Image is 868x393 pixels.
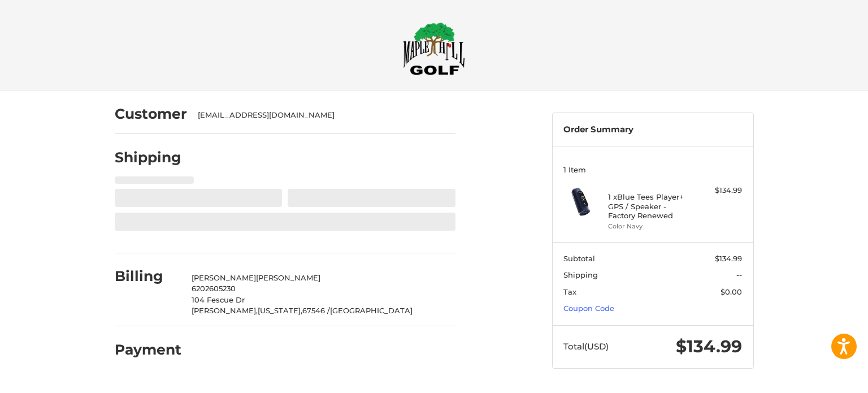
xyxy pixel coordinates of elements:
h3: 1 Item [563,165,742,174]
span: [PERSON_NAME] [256,273,320,282]
span: $134.99 [715,254,742,263]
span: 104 Fescue Dr [192,295,245,304]
span: Subtotal [563,254,595,263]
li: Color Navy [608,222,695,231]
div: $134.99 [697,185,742,196]
span: 67546 / [302,306,330,315]
div: [EMAIL_ADDRESS][DOMAIN_NAME] [198,110,444,121]
span: Total (USD) [563,341,609,352]
h2: Customer [115,105,187,123]
span: -- [736,270,742,279]
span: [US_STATE], [258,306,302,315]
h4: 1 x Blue Tees Player+ GPS / Speaker - Factory Renewed [608,192,695,220]
span: [PERSON_NAME], [192,306,258,315]
span: [GEOGRAPHIC_DATA] [330,306,413,315]
h3: Order Summary [563,124,742,135]
span: [PERSON_NAME] [192,273,256,282]
h2: Payment [115,341,181,359]
span: 6202605230 [192,284,236,293]
span: $0.00 [721,287,742,296]
span: Shipping [563,270,598,279]
span: Tax [563,287,576,296]
a: Coupon Code [563,304,614,313]
h2: Billing [115,267,181,285]
img: Maple Hill Golf [403,22,465,75]
h2: Shipping [115,149,181,166]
